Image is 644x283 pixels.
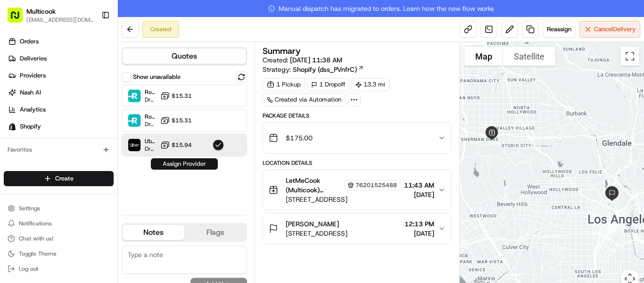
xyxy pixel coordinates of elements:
button: LetMeCook (Multicook) [PERSON_NAME]76201525488[STREET_ADDRESS]11:43 AM[DATE] [263,170,451,210]
span: Toggle Theme [19,250,57,257]
button: Notes [123,225,184,240]
button: Multicook [26,7,56,16]
span: $15.31 [172,117,192,124]
span: • [102,146,106,154]
button: Show street map [464,47,503,66]
a: Shopify (dss_PVnfrC) [293,65,364,74]
button: CancelDelivery [579,21,640,38]
span: Cancel Delivery [594,25,636,34]
div: Past conversations [9,123,60,130]
div: 1 Pickup [263,78,305,91]
span: Orders [20,37,39,46]
span: [DATE] [405,229,434,238]
span: Reassign [547,25,571,34]
span: Create [55,174,74,183]
button: See all [146,121,172,132]
span: $15.31 [172,92,192,100]
span: Created: [263,55,342,65]
a: Orders [4,34,117,49]
a: Providers [4,68,117,83]
div: 1 Dropoff [307,78,349,91]
button: Reassign [543,21,576,38]
span: Dropoff ETA - [145,120,157,128]
div: Favorites [4,142,114,157]
a: Shopify [4,119,117,134]
a: Nash AI [4,85,117,100]
span: Analytics [20,105,46,114]
button: [EMAIL_ADDRESS][DOMAIN_NAME] [26,16,94,24]
span: [DATE] [404,190,434,199]
span: $175.00 [286,133,313,143]
img: 1736555255976-a54dd68f-1ca7-489b-9aae-adbdc363a1c4 [19,147,26,154]
h3: Summary [263,47,301,55]
div: Start new chat [42,90,155,100]
div: 13.3 mi [351,78,389,91]
span: LetMeCook (Multicook) [PERSON_NAME] [286,176,343,195]
span: 76201525488 [355,181,397,189]
div: We're available if you need us! [42,100,130,107]
button: Toggle Theme [4,247,114,260]
span: Log out [19,265,38,273]
span: [STREET_ADDRESS] [286,229,347,238]
span: Dropoff ETA - [145,96,157,103]
img: 1736555255976-a54dd68f-1ca7-489b-9aae-adbdc363a1c4 [9,90,26,107]
span: Chat with us! [19,235,53,242]
a: Deliveries [4,51,117,66]
span: • [102,172,106,180]
button: Assign Provider [151,158,218,170]
div: Location Details [263,159,452,167]
span: Providers [20,71,46,80]
div: Strategy: [263,65,364,74]
button: Chat with us! [4,232,114,245]
span: [DATE] [107,172,127,180]
img: Roadie Rush (P2P) [128,90,140,102]
img: Uber [128,139,140,151]
div: Package Details [263,112,452,120]
button: Settings [4,202,114,215]
button: Multicook[EMAIL_ADDRESS][DOMAIN_NAME] [4,4,98,26]
input: Clear [25,61,156,71]
button: $15.94 [160,140,192,150]
img: Roadie (P2P) [128,114,140,127]
span: Nash AI [20,88,41,97]
button: $175.00 [263,123,451,153]
button: Log out [4,262,114,275]
span: [DATE] [107,146,127,154]
span: 11:43 AM [404,180,434,190]
span: Settings [19,205,40,212]
button: Create [4,171,114,186]
span: Manual dispatch has migrated to orders. Learn how the new flow works [268,4,494,13]
span: [DATE] 11:38 AM [290,56,342,64]
button: Notifications [4,217,114,230]
button: [PERSON_NAME][STREET_ADDRESS]12:13 PM[DATE] [263,214,451,244]
span: [PERSON_NAME] [286,219,339,229]
button: Quotes [123,49,246,64]
a: Created via Automation [263,93,346,106]
button: Show satellite imagery [503,47,555,66]
span: Roadie Rush (P2P) [145,88,157,96]
img: Wisdom Oko [9,137,25,156]
span: Wisdom [PERSON_NAME] [29,146,100,154]
span: Shopify [20,122,41,131]
span: 12:13 PM [405,219,434,229]
img: 1736555255976-a54dd68f-1ca7-489b-9aae-adbdc363a1c4 [19,172,26,180]
button: $15.31 [160,91,192,101]
img: Shopify logo [8,123,16,130]
button: Toggle fullscreen view [620,47,639,66]
img: 4281594248423_2fcf9dad9f2a874258b8_72.png [20,90,37,107]
p: Welcome 👋 [9,38,172,53]
button: $15.31 [160,116,192,125]
span: Dropoff ETA 54 minutes [145,145,157,153]
span: $15.94 [172,141,192,149]
a: Analytics [4,102,117,117]
a: Powered byPylon [66,213,114,220]
img: Nash [9,9,28,28]
span: Notifications [19,220,52,227]
img: Wisdom Oko [9,163,25,181]
button: Start new chat [160,93,172,104]
a: 📗Knowledge Base [6,207,76,224]
button: Flags [184,225,246,240]
span: Wisdom [PERSON_NAME] [29,172,100,180]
